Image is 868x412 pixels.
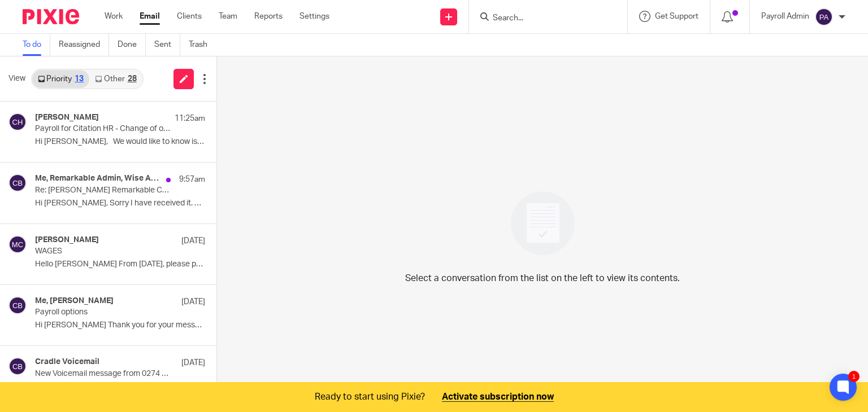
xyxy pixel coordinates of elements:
[35,247,171,256] p: WAGES
[8,174,27,192] img: svg%3E
[140,11,160,22] a: Email
[35,260,205,269] p: Hello [PERSON_NAME] From [DATE], please pay the...
[492,14,593,24] input: Search
[105,11,123,22] a: Work
[35,174,160,183] h4: Me, Remarkable Admin, Wise Advice Support
[35,124,171,134] p: Payroll for Citation HR - Change of one of the employee pay cycle
[181,296,205,308] p: [DATE]
[35,113,99,122] h4: [PERSON_NAME]
[35,357,99,367] h4: Cradle Voicemail
[75,75,84,83] div: 13
[655,12,698,20] span: Get Support
[254,11,283,22] a: Reports
[23,9,79,24] img: Pixie
[35,296,114,306] h4: Me, [PERSON_NAME]
[118,34,146,56] a: Done
[35,308,171,317] p: Payroll options
[761,11,809,22] p: Payroll Admin
[181,357,205,369] p: [DATE]
[175,113,205,124] p: 11:25am
[8,113,27,131] img: svg%3E
[8,296,27,314] img: svg%3E
[35,235,99,245] h4: [PERSON_NAME]
[219,11,237,22] a: Team
[23,34,50,56] a: To do
[35,186,171,195] p: Re: [PERSON_NAME] Remarkable Cream
[8,235,27,253] img: svg%3E
[154,34,180,56] a: Sent
[59,34,109,56] a: Reassigned
[848,371,860,382] div: 1
[405,271,680,285] p: Select a conversation from the list on the left to view its contents.
[504,184,582,262] img: image
[179,174,205,185] p: 9:57am
[815,8,833,26] img: svg%3E
[35,137,205,147] p: Hi [PERSON_NAME], We would like to know is it...
[8,73,25,85] span: View
[32,70,89,88] a: Priority13
[181,235,205,247] p: [DATE]
[300,11,329,22] a: Settings
[35,199,205,208] p: Hi [PERSON_NAME], Sorry I have received it. We...
[177,11,202,22] a: Clients
[189,34,216,56] a: Trash
[89,70,142,88] a: Other28
[35,369,171,379] p: New Voicemail message from 0274 830 411
[35,321,205,330] p: Hi [PERSON_NAME] Thank you for your message. Yes...
[8,357,27,375] img: svg%3E
[128,75,137,83] div: 28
